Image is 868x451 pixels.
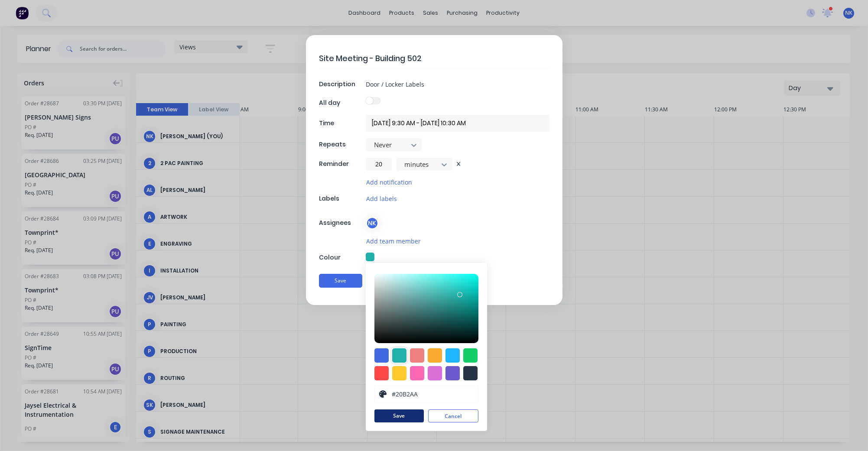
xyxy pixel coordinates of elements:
div: All day [319,98,364,107]
button: Add team member [366,236,421,246]
div: #ff69b4 [410,366,424,380]
div: #273444 [463,366,478,380]
button: Cancel [428,409,478,422]
div: #13ce66 [463,348,478,363]
div: #4169e1 [374,348,389,363]
textarea: Site Meeting - Building 502 [319,48,549,68]
div: Description [319,80,364,89]
div: Colour [319,253,364,262]
div: #20b2aa [392,348,406,363]
button: Add labels [366,194,397,204]
div: #1fb6ff [445,348,460,363]
input: Enter a description [366,78,549,91]
div: Labels [319,194,364,203]
div: #da70d6 [428,366,442,380]
div: #f08080 [410,348,424,363]
div: #ffc82c [392,366,406,380]
button: Add notification [366,177,413,187]
div: #6a5acd [445,366,460,380]
div: #f6ab2f [428,348,442,363]
div: #ff4949 [374,366,389,380]
div: Time [319,119,364,128]
div: Reminder [319,159,364,169]
div: NK [366,217,379,230]
button: Save [319,274,362,288]
button: Save [374,409,424,422]
div: Repeats [319,140,364,149]
div: Assignees [319,218,364,227]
